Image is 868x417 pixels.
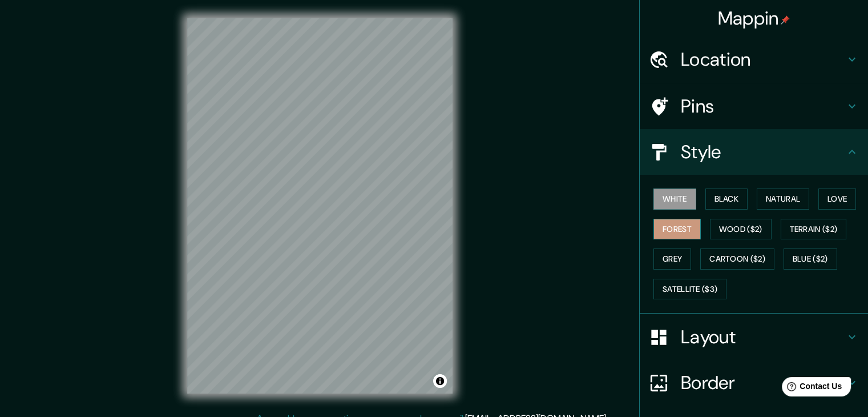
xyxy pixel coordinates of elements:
iframe: Help widget launcher [766,372,855,404]
h4: Style [681,141,845,163]
button: Love [818,189,856,210]
h4: Border [681,371,845,394]
div: Border [640,360,868,406]
button: Blue ($2) [784,248,837,270]
h4: Pins [681,95,845,118]
div: Pins [640,83,868,129]
h4: Mappin [718,7,790,30]
div: Location [640,37,868,82]
h4: Location [681,48,845,71]
button: Terrain ($2) [781,219,847,240]
img: pin-icon.png [781,15,790,25]
canvas: Map [187,18,453,394]
button: Wood ($2) [710,219,772,240]
div: Layout [640,314,868,360]
div: Style [640,129,868,175]
button: White [653,189,696,210]
button: Forest [653,219,701,240]
button: Black [705,189,748,210]
button: Toggle attribution [433,374,447,388]
button: Natural [757,189,809,210]
button: Satellite ($3) [653,279,726,300]
h4: Layout [681,326,845,348]
button: Cartoon ($2) [700,248,774,270]
button: Grey [653,248,691,270]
